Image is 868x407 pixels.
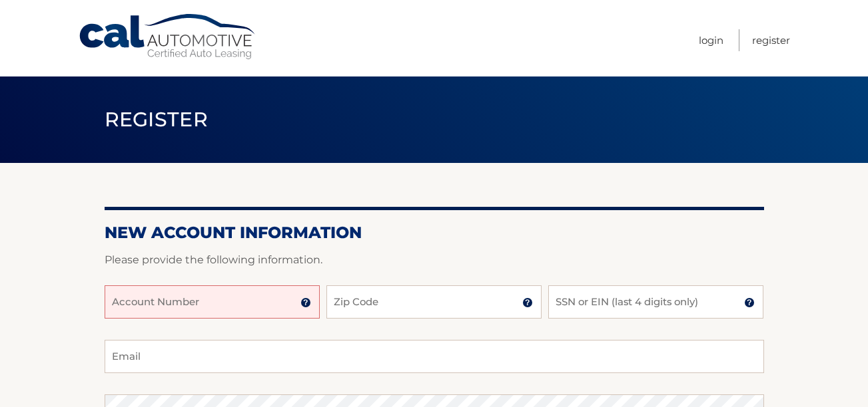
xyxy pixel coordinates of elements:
input: SSN or EIN (last 4 digits only) [548,285,763,319]
a: Login [699,29,723,51]
a: Register [752,29,790,51]
img: tooltip.svg [522,297,533,308]
input: Email [105,340,764,373]
input: Account Number [105,285,320,319]
h2: New Account Information [105,223,764,243]
a: Cal Automotive [78,13,258,61]
span: Register [105,107,209,132]
p: Please provide the following information. [105,251,764,269]
input: Zip Code [326,285,542,319]
img: tooltip.svg [744,297,755,308]
img: tooltip.svg [300,297,311,308]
